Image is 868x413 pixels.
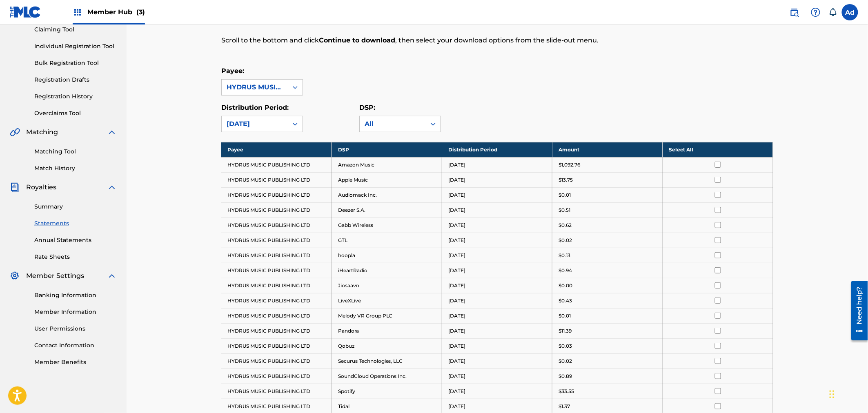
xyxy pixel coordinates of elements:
[34,308,117,316] a: Member Information
[227,119,283,129] div: [DATE]
[332,202,442,218] td: Deezer S.A.
[559,388,574,395] p: $33.55
[442,384,552,399] td: [DATE]
[34,202,117,211] a: Summary
[332,142,442,157] th: DSP
[10,127,20,137] img: Matching
[559,327,572,335] p: $11.39
[442,233,552,248] td: [DATE]
[559,357,572,365] p: $0.02
[332,323,442,338] td: Pandora
[332,353,442,369] td: Securus Technologies, LLC
[442,172,552,187] td: [DATE]
[26,271,84,281] span: Member Settings
[221,142,332,157] th: Payee
[10,271,20,281] img: Member Settings
[559,342,572,350] p: $0.03
[365,119,421,129] div: All
[559,252,570,259] p: $0.13
[442,278,552,293] td: [DATE]
[107,271,117,281] img: expand
[221,187,332,202] td: HYDRUS MUSIC PUBLISHING LTD
[442,293,552,308] td: [DATE]
[559,282,572,289] p: $0.00
[790,7,799,17] img: search
[829,8,837,16] div: Notifications
[332,218,442,233] td: Gabb Wireless
[442,142,552,157] th: Distribution Period
[559,373,572,380] p: $0.89
[442,218,552,233] td: [DATE]
[26,182,56,192] span: Royalties
[221,233,332,248] td: HYDRUS MUSIC PUBLISHING LTD
[221,323,332,338] td: HYDRUS MUSIC PUBLISHING LTD
[221,338,332,353] td: HYDRUS MUSIC PUBLISHING LTD
[786,4,803,20] a: Public Search
[34,109,117,118] a: Overclaims Tool
[559,222,572,229] p: $0.62
[332,338,442,353] td: Qobuz
[808,4,824,20] div: Help
[559,297,572,304] p: $0.43
[332,308,442,323] td: Melody VR Group PLC
[442,187,552,202] td: [DATE]
[26,127,58,137] span: Matching
[332,278,442,293] td: Jiosaavn
[34,25,117,34] a: Claiming Tool
[221,67,244,75] label: Payee:
[332,172,442,187] td: Apple Music
[332,293,442,308] td: LiveXLive
[34,42,117,51] a: Individual Registration Tool
[34,236,117,244] a: Annual Statements
[442,202,552,218] td: [DATE]
[442,308,552,323] td: [DATE]
[107,127,117,137] img: expand
[559,237,572,244] p: $0.02
[827,374,868,413] iframe: Chat Widget
[442,353,552,369] td: [DATE]
[221,104,289,111] label: Distribution Period:
[559,267,572,274] p: $0.94
[221,263,332,278] td: HYDRUS MUSIC PUBLISHING LTD
[552,142,663,157] th: Amount
[663,142,773,157] th: Select All
[34,324,117,333] a: User Permissions
[221,218,332,233] td: HYDRUS MUSIC PUBLISHING LTD
[442,263,552,278] td: [DATE]
[221,308,332,323] td: HYDRUS MUSIC PUBLISHING LTD
[359,104,375,111] label: DSP:
[319,36,395,44] strong: Continue to download
[830,382,835,406] div: Drag
[34,147,117,156] a: Matching Tool
[221,157,332,172] td: HYDRUS MUSIC PUBLISHING LTD
[34,92,117,101] a: Registration History
[221,384,332,399] td: HYDRUS MUSIC PUBLISHING LTD
[221,36,646,45] p: Scroll to the bottom and click , then select your download options from the slide-out menu.
[845,278,868,343] iframe: Resource Center
[221,172,332,187] td: HYDRUS MUSIC PUBLISHING LTD
[73,7,82,17] img: Top Rightsholders
[442,157,552,172] td: [DATE]
[332,157,442,172] td: Amazon Music
[227,82,283,92] div: HYDRUS MUSIC PUBLISHING LTD
[332,369,442,384] td: SoundCloud Operations Inc.
[559,312,571,320] p: $0.01
[221,293,332,308] td: HYDRUS MUSIC PUBLISHING LTD
[34,358,117,366] a: Member Benefits
[842,4,858,20] div: User Menu
[221,278,332,293] td: HYDRUS MUSIC PUBLISHING LTD
[34,341,117,350] a: Contact Information
[442,248,552,263] td: [DATE]
[34,253,117,261] a: Rate Sheets
[559,191,571,199] p: $0.01
[34,75,117,84] a: Registration Drafts
[10,182,20,192] img: Royalties
[559,176,573,184] p: $13.75
[332,248,442,263] td: hoopla
[34,291,117,300] a: Banking Information
[136,8,145,16] span: (3)
[221,202,332,218] td: HYDRUS MUSIC PUBLISHING LTD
